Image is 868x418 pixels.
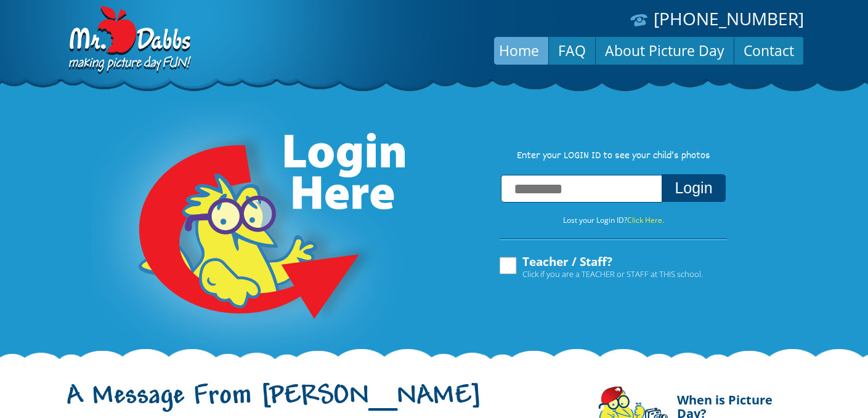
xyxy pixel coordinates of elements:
[487,150,740,163] p: Enter your LOGIN ID to see your child’s photos
[490,36,548,65] a: Home
[522,268,703,280] span: Click if you are a TEACHER or STAFF at THIS school.
[549,36,595,65] a: FAQ
[596,36,734,65] a: About Picture Day
[734,36,803,65] a: Contact
[627,215,664,225] a: Click Here.
[65,6,193,75] img: Dabbs Company
[92,102,407,360] img: Login Here
[487,214,740,227] p: Lost your Login ID?
[654,7,804,30] a: [PHONE_NUMBER]
[662,174,725,202] button: Login
[498,255,703,279] label: Teacher / Staff?
[65,391,572,417] h1: A Message From [PERSON_NAME]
